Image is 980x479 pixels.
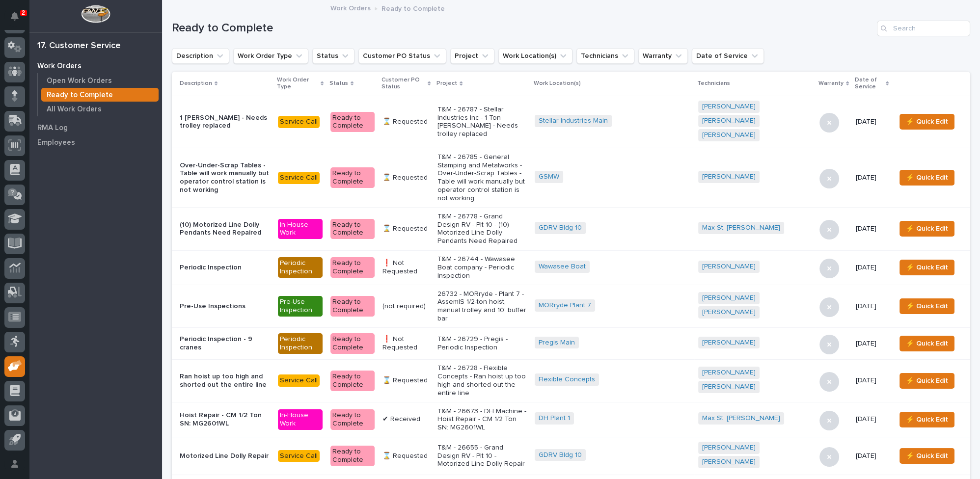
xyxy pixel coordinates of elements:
div: Ready to Complete [330,167,375,188]
button: Description [172,48,229,64]
a: [PERSON_NAME] [702,458,756,466]
p: ❗ Not Requested [382,335,430,352]
a: Max St. [PERSON_NAME] [702,224,780,232]
p: T&M - 26744 - Wawasee Boat company - Periodic Inspection [437,255,527,280]
div: 17. Customer Service [37,41,121,52]
a: Flexible Concepts [539,375,595,384]
div: Ready to Complete [330,333,375,354]
button: ⚡ Quick Edit [899,412,954,427]
p: [DATE] [856,302,888,311]
p: 26732 - MORryde - Plant 7 - AssemIS 1/2-ton hoist, manual trolley and 10' buffer bar [437,290,527,323]
a: Ready to Complete [38,88,162,102]
p: T&M - 26673 - DH Machine - Hoist Repair - CM 1/2 Ton SN: MG2601WL [437,407,527,432]
a: [PERSON_NAME] [702,383,756,391]
a: [PERSON_NAME] [702,103,756,111]
p: ✔ Received [382,415,430,424]
tr: Periodic InspectionPeriodic InspectionReady to Complete❗ Not RequestedT&M - 26744 - Wawasee Boat ... [172,250,970,285]
p: Ready to Complete [47,91,113,100]
p: ⌛ Requested [382,174,430,182]
tr: Over-Under-Scrap Tables - Table will work manually but operator control station is not workingSer... [172,148,970,208]
button: ⚡ Quick Edit [899,170,954,186]
p: Work Order Type [277,75,318,93]
button: Customer PO Status [358,48,446,64]
p: Periodic Inspection [180,264,270,272]
div: Notifications2 [12,12,25,27]
button: ⚡ Quick Edit [899,260,954,275]
p: (10) Motorized Line Dolly Pendants Need Repaired [180,221,270,238]
div: Ready to Complete [330,296,375,317]
a: [PERSON_NAME] [702,294,756,302]
span: ⚡ Quick Edit [906,450,948,462]
span: ⚡ Quick Edit [906,116,948,128]
a: [PERSON_NAME] [702,308,756,317]
a: Employees [29,135,162,150]
a: [PERSON_NAME] [702,173,756,181]
p: Pre-Use Inspections [180,302,270,311]
p: [DATE] [856,264,888,272]
tr: Ran hoist up too high and shorted out the entire lineService CallReady to Complete⌛ RequestedT&M ... [172,359,970,402]
a: [PERSON_NAME] [702,369,756,377]
p: All Work Orders [47,105,102,114]
span: ⚡ Quick Edit [906,300,948,312]
button: Work Order Type [233,48,308,64]
div: Ready to Complete [330,257,375,278]
tr: (10) Motorized Line Dolly Pendants Need RepairedIn-House WorkReady to Complete⌛ RequestedT&M - 26... [172,208,970,250]
a: GDRV Bldg 10 [539,451,582,459]
a: Pregis Main [539,339,575,347]
button: Date of Service [692,48,764,64]
div: Ready to Complete [330,409,375,430]
span: ⚡ Quick Edit [906,338,948,349]
p: [DATE] [856,225,888,233]
a: DH Plant 1 [539,414,570,423]
a: GDRV Bldg 10 [539,224,582,232]
tr: Hoist Repair - CM 1/2 Ton SN: MG2601WLIn-House WorkReady to Complete✔ ReceivedT&M - 26673 - DH Ma... [172,402,970,437]
span: ⚡ Quick Edit [906,414,948,426]
p: Project [436,78,457,89]
a: Stellar Industries Main [539,117,608,125]
button: Work Location(s) [498,48,572,64]
p: ⌛ Requested [382,376,430,385]
p: Status [329,78,348,89]
input: Search [877,21,970,36]
p: 1 [PERSON_NAME] - Needs trolley replaced [180,114,270,131]
button: ⚡ Quick Edit [899,298,954,314]
div: In-House Work [278,409,323,430]
p: Ran hoist up too high and shorted out the entire line [180,373,270,389]
a: Open Work Orders [38,74,162,87]
button: ⚡ Quick Edit [899,448,954,464]
p: Hoist Repair - CM 1/2 Ton SN: MG2601WL [180,411,270,428]
a: [PERSON_NAME] [702,339,756,347]
tr: 1 [PERSON_NAME] - Needs trolley replacedService CallReady to Complete⌛ RequestedT&M - 26787 - Ste... [172,96,970,148]
tr: Pre-Use InspectionsPre-Use InspectionReady to Complete(not required)26732 - MORryde - Plant 7 - A... [172,285,970,328]
button: Status [312,48,354,64]
p: Description [180,78,212,89]
p: [DATE] [856,118,888,126]
div: In-House Work [278,219,323,239]
p: Ready to Complete [381,2,445,13]
p: Customer PO Status [381,75,426,93]
p: ⌛ Requested [382,118,430,126]
button: ⚡ Quick Edit [899,221,954,237]
span: ⚡ Quick Edit [906,223,948,235]
a: [PERSON_NAME] [702,131,756,139]
div: Service Call [278,450,320,462]
p: ❗ Not Requested [382,259,430,276]
div: Pre-Use Inspection [278,296,323,317]
p: Warranty [818,78,844,89]
button: Project [450,48,494,64]
a: GSMW [539,173,559,181]
button: ⚡ Quick Edit [899,336,954,351]
a: [PERSON_NAME] [702,444,756,452]
button: ⚡ Quick Edit [899,373,954,389]
div: Service Call [278,374,320,387]
p: [DATE] [856,415,888,424]
h1: Ready to Complete [172,21,873,35]
a: All Work Orders [38,102,162,116]
a: RMA Log [29,120,162,135]
a: Work Orders [29,58,162,73]
p: ⌛ Requested [382,452,430,460]
span: ⚡ Quick Edit [906,375,948,387]
button: ⚡ Quick Edit [899,114,954,130]
a: Work Orders [330,2,371,13]
p: [DATE] [856,340,888,348]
